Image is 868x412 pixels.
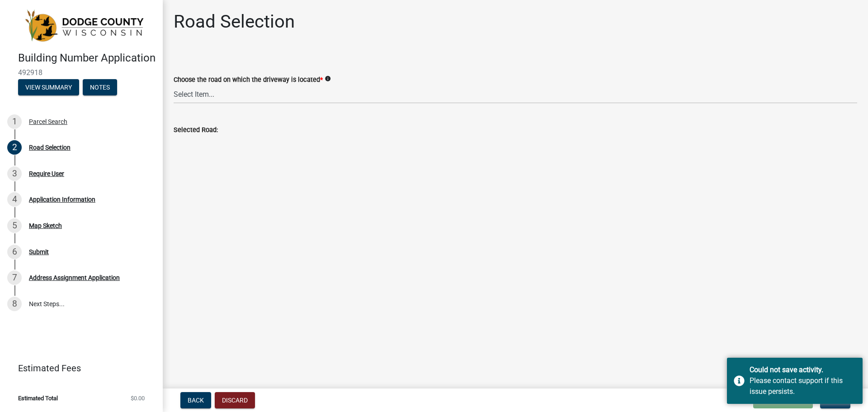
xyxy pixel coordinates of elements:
[18,9,148,42] img: Dodge County, Wisconsin
[29,170,64,177] div: Require User
[29,144,71,151] div: Road Selection
[29,223,62,229] div: Map Sketch
[83,84,117,91] wm-modal-confirm: Notes
[18,79,79,95] button: View Summary
[18,52,156,65] h4: Building Number Application
[7,114,22,129] div: 1
[188,397,204,404] span: Back
[18,395,58,401] span: Estimated Total
[180,392,211,408] button: Back
[7,140,22,155] div: 2
[750,365,856,375] div: Could not save activity.
[7,245,22,259] div: 6
[7,166,22,181] div: 3
[174,77,323,83] label: Choose the road on which the driveway is located
[7,218,22,233] div: 5
[7,297,22,311] div: 8
[18,68,145,77] span: 492918
[750,375,856,397] div: Please contact support if this issue persists.
[325,76,331,82] i: info
[7,270,22,285] div: 7
[131,395,145,401] span: $0.00
[29,118,67,125] div: Parcel Search
[7,359,148,377] a: Estimated Fees
[83,79,117,95] button: Notes
[29,275,120,281] div: Address Assignment Application
[7,192,22,207] div: 4
[215,392,255,408] button: Discard
[174,11,295,33] h1: Road Selection
[29,196,95,203] div: Application Information
[18,84,79,91] wm-modal-confirm: Summary
[174,127,218,133] label: Selected Road:
[29,249,49,255] div: Submit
